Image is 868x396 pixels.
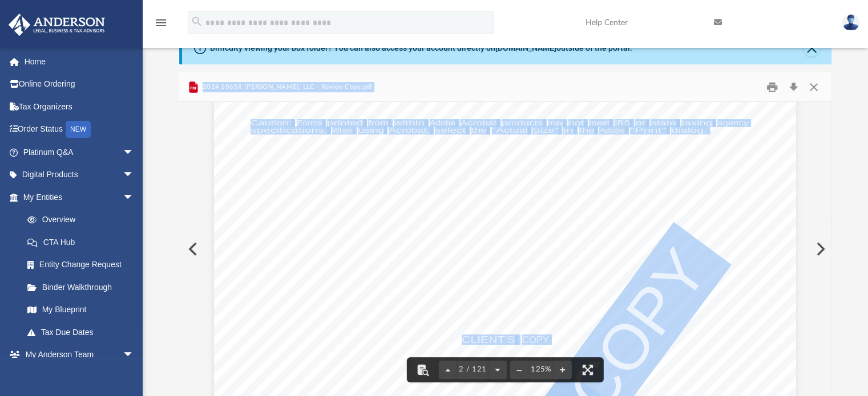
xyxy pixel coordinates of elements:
button: Previous page [439,357,457,382]
span: 2 / 121 [457,366,488,373]
button: Close [804,40,819,56]
button: Download [784,78,804,96]
span: "Print" [630,127,666,134]
a: CTA Hub [16,231,151,254]
span: Caution: [251,120,292,127]
a: menu [154,22,168,30]
a: My Anderson Teamarrow_drop_down [8,344,146,366]
i: menu [154,16,168,30]
span: select [435,127,466,134]
span: in [563,127,574,134]
a: My Entitiesarrow_drop_down [8,186,151,209]
span: state [651,120,676,127]
span: arrow_drop_down [123,164,146,187]
a: Overview [16,209,151,231]
span: "Actual [492,127,528,134]
span: Adobe [430,120,455,127]
a: Entity Change Request [16,254,151,276]
span: IRS [615,120,630,127]
button: Previous File [179,233,204,265]
span: CLIENT'S [462,335,515,344]
span: 2024 1065X [PERSON_NAME], LLC - Review Copy.pdf [200,82,373,92]
span: Size" [532,127,558,134]
img: User Pic [842,14,859,31]
span: arrow_drop_down [123,141,146,164]
button: Print [761,78,784,96]
span: from [368,120,389,127]
span: may [548,120,563,127]
span: not [568,120,584,127]
a: Home [8,50,151,73]
span: the [471,127,487,134]
button: Next File [807,233,832,265]
i: search [191,15,203,28]
button: Enter fullscreen [575,357,600,382]
a: Order StatusNEW [8,118,151,141]
span: dialog. [671,127,707,134]
span: or [635,120,645,127]
button: Toggle findbar [410,357,435,382]
span: Forms [297,120,322,127]
span: Acrobat, [389,127,430,134]
a: My Blueprint [16,299,146,321]
a: Online Ordering [8,73,151,96]
div: File preview [179,102,832,396]
span: within [394,120,425,127]
span: meet [589,120,609,127]
a: [DOMAIN_NAME] [495,43,556,52]
button: Zoom in [554,357,572,382]
a: Platinum Q&Aarrow_drop_down [8,141,151,164]
div: Difficulty viewing your box folder? You can also access your account directly on outside of the p... [210,42,632,54]
a: Digital Productsarrow_drop_down [8,164,151,186]
span: products [502,120,543,127]
span: Acrobat [461,120,496,127]
span: arrow_drop_down [123,344,146,367]
img: Anderson Advisors Platinum Portal [5,14,108,36]
a: Binder Walkthrough [16,276,151,299]
span: specifications. [251,127,328,134]
span: arrow_drop_down [123,186,146,209]
a: Tax Due Dates [16,321,151,344]
button: Zoom out [510,357,528,382]
span: COPY [522,335,549,344]
div: Document Viewer [179,102,832,396]
span: taxing [681,120,712,127]
button: Close [804,78,824,96]
span: printed [327,120,363,127]
button: 2 / 121 [457,357,488,382]
span: using [358,127,384,134]
button: Next page [488,357,507,382]
span: the [579,127,595,134]
div: Current zoom level [528,366,554,373]
div: NEW [66,121,91,138]
a: Tax Organizers [8,95,151,118]
span: When [332,127,353,134]
span: agency [717,120,748,127]
span: Adobe [599,127,625,134]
